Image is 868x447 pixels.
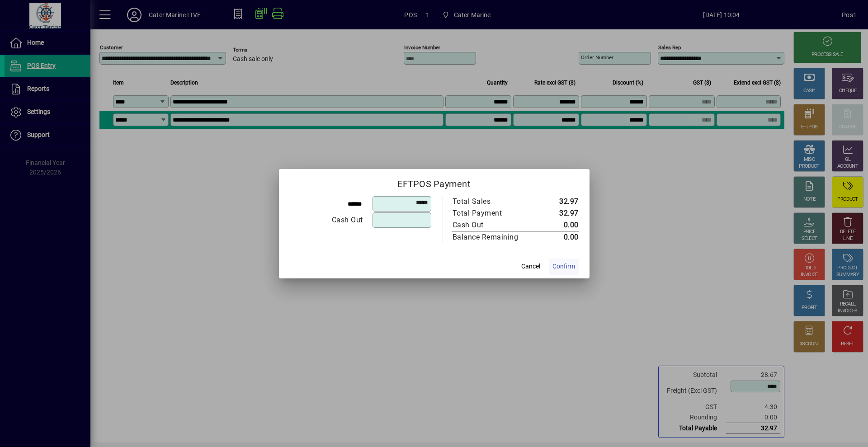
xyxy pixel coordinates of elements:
[538,207,579,219] td: 32.97
[279,169,590,195] h2: EFTPOS Payment
[538,231,579,243] td: 0.00
[452,207,538,219] td: Total Payment
[452,196,538,207] td: Total Sales
[538,196,579,207] td: 32.97
[453,220,528,231] div: Cash Out
[516,259,545,275] button: Cancel
[290,215,363,226] div: Cash Out
[453,232,528,243] div: Balance Remaining
[552,262,575,271] span: Confirm
[549,259,579,275] button: Confirm
[521,262,540,271] span: Cancel
[538,219,579,231] td: 0.00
